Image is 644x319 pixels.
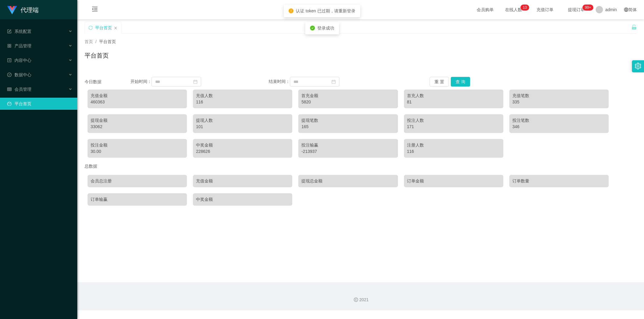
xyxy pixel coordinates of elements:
[7,73,11,77] i: 图标: check-circle-o
[332,80,336,84] i: 图标: calendar
[407,117,500,124] div: 投注人数
[91,117,184,124] div: 提现金额
[635,63,641,69] i: 图标: setting
[21,0,39,20] h1: 代理端
[114,26,117,30] i: 图标: close
[95,22,112,33] div: 平台首页
[512,124,606,130] div: 346
[565,8,588,12] span: 提现订单
[301,142,395,148] div: 投注输赢
[99,39,116,44] span: 平台首页
[269,79,290,84] span: 结束时间：
[407,148,500,155] div: 116
[196,196,289,203] div: 中奖金额
[196,124,289,130] div: 101
[289,8,293,13] i: icon: exclamation-circle
[196,99,289,105] div: 116
[407,142,500,148] div: 注册人数
[95,39,97,44] span: /
[407,124,500,130] div: 171
[7,98,72,110] a: 图标: dashboard平台首页
[130,79,152,84] span: 开始时间：
[196,142,289,148] div: 中奖金额
[85,39,93,44] span: 首页
[196,148,289,155] div: 228626
[7,44,11,48] i: 图标: appstore-o
[91,93,184,99] div: 充值金额
[301,99,395,105] div: 5820
[91,148,184,155] div: 30.00
[301,148,395,155] div: -213937
[91,99,184,105] div: 460363
[512,117,606,124] div: 投注笔数
[91,124,184,130] div: 33062
[7,43,31,48] span: 产品管理
[7,7,39,12] a: 代理端
[521,5,529,11] sup: 10
[317,26,334,30] span: 登录成功
[512,99,606,105] div: 335
[7,6,17,14] img: logo.9652507e.png
[196,178,289,184] div: 充值金额
[451,77,470,87] button: 查 询
[7,29,31,34] span: 系统配置
[85,161,637,172] div: 总数据
[296,8,355,13] span: 认证 token 已过期，请重新登录
[301,93,395,99] div: 首充金额
[85,0,105,20] i: 图标: menu-fold
[193,80,197,84] i: 图标: calendar
[512,178,606,184] div: 订单数量
[407,93,500,99] div: 首充人数
[85,51,109,60] h1: 平台首页
[7,58,11,62] i: 图标: profile
[91,142,184,148] div: 投注金额
[7,87,31,92] span: 会员管理
[301,117,395,124] div: 提现笔数
[502,8,525,12] span: 在线人数
[88,26,93,30] i: 图标: sync
[407,178,500,184] div: 订单金额
[631,24,637,30] i: 图标: unlock
[196,93,289,99] div: 充值人数
[582,5,593,11] sup: 1087
[7,58,31,63] span: 内容中心
[82,297,639,303] div: 2021
[7,87,11,91] i: 图标: table
[523,5,525,11] p: 1
[7,72,31,77] span: 数据中心
[430,77,449,87] button: 重 置
[354,298,358,302] i: 图标: copyright
[91,178,184,184] div: 会员总注册
[196,117,289,124] div: 提现人数
[525,5,527,11] p: 0
[85,79,130,85] div: 今日数据
[91,196,184,203] div: 订单输赢
[310,26,315,30] i: icon: check-circle
[7,29,11,33] i: 图标: form
[407,99,500,105] div: 81
[301,178,395,184] div: 提现总金额
[301,124,395,130] div: 165
[533,8,556,12] span: 充值订单
[512,93,606,99] div: 充值笔数
[624,8,628,12] i: 图标: global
